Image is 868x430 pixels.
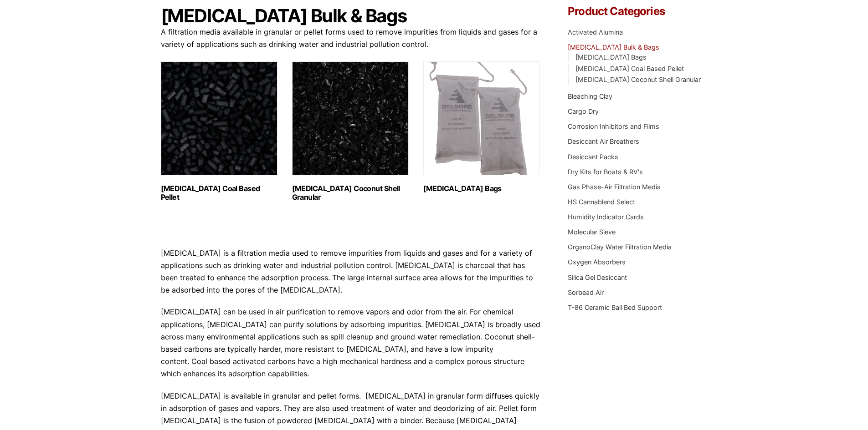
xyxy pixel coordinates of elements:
h2: [MEDICAL_DATA] Coal Based Pellet [161,184,277,202]
a: Gas Phase-Air Filtration Media [568,183,661,191]
a: Visit product category Activated Carbon Bags [423,61,540,193]
h2: [MEDICAL_DATA] Coconut Shell Granular [292,184,409,202]
a: [MEDICAL_DATA] Coconut Shell Granular [575,76,701,83]
img: Activated Carbon Coal Based Pellet [161,61,277,175]
a: Desiccant Packs [568,153,618,161]
a: Oxygen Absorbers [568,258,626,266]
a: Bleaching Clay [568,92,612,100]
h2: [MEDICAL_DATA] Bags [423,184,540,193]
a: Activated Alumina [568,28,623,36]
a: HS Cannablend Select [568,198,635,206]
h4: Product Categories [568,6,707,17]
img: Activated Carbon Coconut Shell Granular [292,61,409,175]
p: A filtration media available in granular or pellet forms used to remove impurities from liquids a... [161,26,541,51]
p: [MEDICAL_DATA] is a filtration media used to remove impurities from liquids and gases and for a v... [161,247,541,297]
a: Sorbead Air [568,288,604,296]
a: [MEDICAL_DATA] Coal Based Pellet [575,65,684,72]
a: Molecular Sieve [568,228,616,236]
a: OrganoClay Water Filtration Media [568,243,672,251]
a: T-86 Ceramic Ball Bed Support [568,304,662,311]
a: Visit product category Activated Carbon Coconut Shell Granular [292,61,409,202]
a: Visit product category Activated Carbon Coal Based Pellet [161,61,277,202]
a: Dry Kits for Boats & RV's [568,168,643,176]
a: Silica Gel Desiccant [568,273,627,281]
a: Cargo Dry [568,107,599,115]
a: [MEDICAL_DATA] Bags [575,53,647,61]
a: Humidity Indicator Cards [568,213,644,221]
p: [MEDICAL_DATA] can be used in air purification to remove vapors and odor from the air. For chemic... [161,306,541,380]
a: [MEDICAL_DATA] Bulk & Bags [568,43,659,51]
a: Desiccant Air Breathers [568,137,639,145]
a: Corrosion Inhibitors and Films [568,122,659,130]
img: Activated Carbon Bags [423,61,540,175]
h1: [MEDICAL_DATA] Bulk & Bags [161,6,541,26]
